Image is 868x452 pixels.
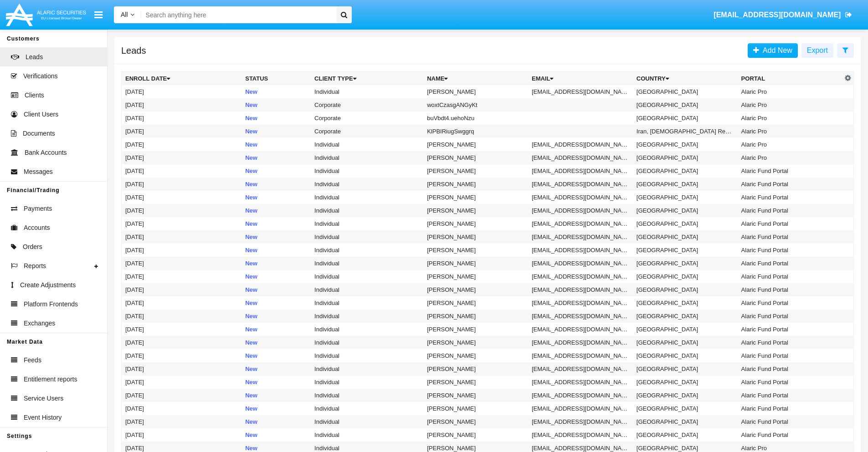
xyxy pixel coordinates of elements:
[122,217,242,230] td: [DATE]
[738,257,842,270] td: Alaric Fund Portal
[528,349,633,362] td: [EMAIL_ADDRESS][DOMAIN_NAME]
[633,151,738,164] td: [GEOGRAPHIC_DATA]
[738,178,842,191] td: Alaric Fund Portal
[24,261,46,271] span: Reports
[23,71,57,81] span: Verifications
[423,270,528,283] td: [PERSON_NAME]
[311,336,423,349] td: Individual
[738,217,842,230] td: Alaric Fund Portal
[241,389,311,402] td: New
[633,125,738,138] td: Iran, [DEMOGRAPHIC_DATA] Republic of
[528,336,633,349] td: [EMAIL_ADDRESS][DOMAIN_NAME]
[423,257,528,270] td: [PERSON_NAME]
[423,389,528,402] td: [PERSON_NAME]
[528,296,633,310] td: [EMAIL_ADDRESS][DOMAIN_NAME]
[633,204,738,217] td: [GEOGRAPHIC_DATA]
[122,362,242,376] td: [DATE]
[633,415,738,428] td: [GEOGRAPHIC_DATA]
[423,112,528,125] td: buVbdt4.uehoNzu
[759,46,792,54] span: Add New
[311,125,423,138] td: Corporate
[738,336,842,349] td: Alaric Fund Portal
[633,112,738,125] td: [GEOGRAPHIC_DATA]
[738,270,842,283] td: Alaric Fund Portal
[738,362,842,376] td: Alaric Fund Portal
[23,129,55,138] span: Documents
[122,178,242,191] td: [DATE]
[24,394,63,403] span: Service Users
[738,125,842,138] td: Alaric Pro
[241,257,311,270] td: New
[122,151,242,164] td: [DATE]
[423,164,528,178] td: [PERSON_NAME]
[311,389,423,402] td: Individual
[528,244,633,257] td: [EMAIL_ADDRESS][DOMAIN_NAME]
[633,376,738,389] td: [GEOGRAPHIC_DATA]
[528,323,633,336] td: [EMAIL_ADDRESS][DOMAIN_NAME]
[633,164,738,178] td: [GEOGRAPHIC_DATA]
[738,310,842,323] td: Alaric Fund Portal
[633,178,738,191] td: [GEOGRAPHIC_DATA]
[423,230,528,244] td: [PERSON_NAME]
[311,323,423,336] td: Individual
[122,402,242,415] td: [DATE]
[241,164,311,178] td: New
[528,85,633,98] td: [EMAIL_ADDRESS][DOMAIN_NAME]
[423,428,528,442] td: [PERSON_NAME]
[24,204,52,213] span: Payments
[311,244,423,257] td: Individual
[528,204,633,217] td: [EMAIL_ADDRESS][DOMAIN_NAME]
[738,323,842,336] td: Alaric Fund Portal
[311,230,423,244] td: Individual
[122,310,242,323] td: [DATE]
[633,138,738,151] td: [GEOGRAPHIC_DATA]
[738,283,842,296] td: Alaric Fund Portal
[311,151,423,164] td: Individual
[528,151,633,164] td: [EMAIL_ADDRESS][DOMAIN_NAME]
[23,242,42,252] span: Orders
[738,72,842,86] th: Portal
[311,85,423,98] td: Individual
[738,204,842,217] td: Alaric Fund Portal
[748,43,798,58] a: Add New
[423,310,528,323] td: [PERSON_NAME]
[423,244,528,257] td: [PERSON_NAME]
[241,310,311,323] td: New
[241,125,311,138] td: New
[801,43,833,58] button: Export
[311,362,423,376] td: Individual
[633,217,738,230] td: [GEOGRAPHIC_DATA]
[311,191,423,204] td: Individual
[709,2,857,28] a: [EMAIL_ADDRESS][DOMAIN_NAME]
[241,151,311,164] td: New
[122,98,242,112] td: [DATE]
[633,296,738,310] td: [GEOGRAPHIC_DATA]
[423,191,528,204] td: [PERSON_NAME]
[423,178,528,191] td: [PERSON_NAME]
[738,85,842,98] td: Alaric Pro
[423,72,528,86] th: Name
[25,91,44,100] span: Clients
[528,230,633,244] td: [EMAIL_ADDRESS][DOMAIN_NAME]
[423,336,528,349] td: [PERSON_NAME]
[633,336,738,349] td: [GEOGRAPHIC_DATA]
[633,230,738,244] td: [GEOGRAPHIC_DATA]
[528,72,633,86] th: Email
[241,244,311,257] td: New
[25,148,67,157] span: Bank Accounts
[633,72,738,86] th: Country
[311,296,423,310] td: Individual
[241,217,311,230] td: New
[738,112,842,125] td: Alaric Pro
[311,310,423,323] td: Individual
[633,283,738,296] td: [GEOGRAPHIC_DATA]
[528,164,633,178] td: [EMAIL_ADDRESS][DOMAIN_NAME]
[423,138,528,151] td: [PERSON_NAME]
[241,270,311,283] td: New
[311,98,423,112] td: Corporate
[423,362,528,376] td: [PERSON_NAME]
[528,270,633,283] td: [EMAIL_ADDRESS][DOMAIN_NAME]
[122,376,242,389] td: [DATE]
[738,349,842,362] td: Alaric Fund Portal
[311,376,423,389] td: Individual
